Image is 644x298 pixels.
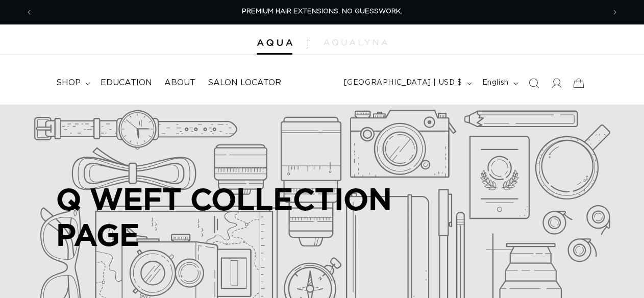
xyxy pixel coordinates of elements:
img: aqualyna.com [324,39,387,45]
span: About [164,78,195,88]
summary: shop [50,71,94,94]
button: [GEOGRAPHIC_DATA] | USD $ [338,73,476,93]
a: About [158,71,202,94]
summary: Search [523,72,545,94]
img: Aqua Hair Extensions [257,39,292,46]
span: shop [56,78,81,88]
h2: Q WEFT COLLECTION PAGE [56,181,444,252]
span: [GEOGRAPHIC_DATA] | USD $ [344,78,462,88]
button: English [476,73,523,93]
a: Salon Locator [202,71,287,94]
button: Next announcement [604,3,626,22]
span: PREMIUM HAIR EXTENSIONS. NO GUESSWORK. [242,8,402,15]
span: Salon Locator [208,78,281,88]
span: Education [101,78,152,88]
span: English [482,78,509,88]
a: Education [94,71,158,94]
button: Previous announcement [18,3,40,22]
